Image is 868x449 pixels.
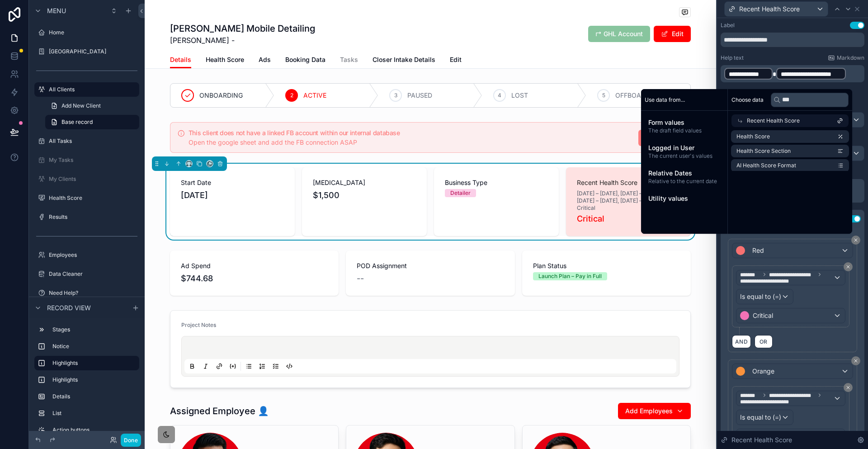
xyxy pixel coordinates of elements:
span: The current user's values [648,152,720,160]
a: My Clients [34,172,139,186]
span: Business Type [445,178,548,187]
span: Relative Dates [648,169,720,178]
button: OR [755,335,773,348]
div: scrollable content [29,318,145,431]
span: Edit [450,55,462,64]
div: Detailer [450,189,471,197]
span: Menu [47,6,66,15]
button: Critical [736,308,845,323]
label: Highlights [52,359,132,367]
div: Label [721,22,735,29]
span: Tasks [340,55,358,64]
label: Action buttons [52,426,136,434]
span: Markdown [837,54,864,61]
a: Results [34,210,139,224]
a: [GEOGRAPHIC_DATA] [34,44,139,59]
span: Values to help with actions [648,203,720,210]
span: Form values [648,118,720,127]
a: Add New Client [45,99,139,113]
button: Recent Health Score [724,1,828,17]
div: scrollable content [728,127,852,171]
a: Data Cleaner [34,267,139,281]
span: The draft field values [648,127,720,134]
label: Data Cleaner [49,270,137,278]
span: Recent Health Score [731,435,792,444]
a: Home [34,25,139,40]
div: scrollable content [641,111,727,204]
label: Employees [49,251,137,259]
a: Markdown [828,54,864,61]
span: Add New Client [61,102,101,109]
a: Closer Intake Details [373,52,435,70]
span: Critical [753,311,773,320]
span: Choose data [731,96,764,104]
label: Stages [52,326,136,333]
button: Is equal to (=) [736,289,793,304]
a: Health Score [34,191,139,205]
label: Notice [52,343,136,350]
span: Utility values [648,194,720,203]
span: Closer Intake Details [373,55,435,64]
span: Logged in User [648,143,720,152]
span: [MEDICAL_DATA] [313,178,416,187]
span: [DATE] – [DATE], [DATE] – [DATE], [DATE] – [DATE], [DATE] – [DATE] Critical [577,190,680,212]
span: OR [758,338,769,345]
label: List [52,410,136,417]
label: All Clients [49,86,134,93]
a: Employees [34,248,139,262]
label: All Tasks [49,137,137,145]
span: Record view [47,303,91,312]
label: My Tasks [49,156,137,164]
span: Details [170,55,191,64]
button: Red [732,243,853,258]
a: Booking Data [285,52,325,70]
button: Edit [654,26,691,42]
span: $1,500 [313,189,416,202]
span: Ads [259,55,271,64]
label: My Clients [49,175,137,183]
div: scrollable content [721,65,864,82]
h1: [PERSON_NAME] Mobile Detailing [170,22,315,35]
a: Base record [45,115,139,129]
a: Need Help? [34,286,139,300]
label: Results [49,213,137,221]
label: Highlights [52,376,136,383]
span: Is equal to (=) [740,413,781,422]
a: Health Score [206,52,244,70]
button: Orange [732,364,853,379]
button: Done [121,434,141,447]
span: Health Score [206,55,244,64]
span: Relative to the current date [648,178,720,185]
span: Base record [61,118,93,126]
label: Details [52,393,136,400]
label: [GEOGRAPHIC_DATA] [49,48,137,55]
span: Recent Health Score [577,178,680,187]
a: Critical [577,213,604,225]
span: Recent Health Score [747,117,800,124]
label: Help text [721,54,744,61]
span: [DATE] [181,189,284,202]
a: Ads [259,52,271,70]
label: Home [49,29,137,36]
label: Health Score [49,194,137,202]
span: Red [752,246,764,255]
label: Need Help? [49,289,137,297]
a: My Tasks [34,153,139,167]
button: At Risk [736,429,845,444]
span: Recent Health Score [739,5,800,14]
a: All Tasks [34,134,139,148]
span: Is equal to (=) [740,292,781,301]
span: Booking Data [285,55,325,64]
span: Use data from... [645,96,685,104]
a: All Clients [34,82,139,97]
button: Is equal to (=) [736,410,793,425]
a: Edit [450,52,462,70]
a: Tasks [340,52,358,70]
button: AND [732,335,751,348]
a: Details [170,52,191,69]
span: Orange [752,367,774,376]
span: Start Date [181,178,284,187]
span: [PERSON_NAME] - [170,35,315,46]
